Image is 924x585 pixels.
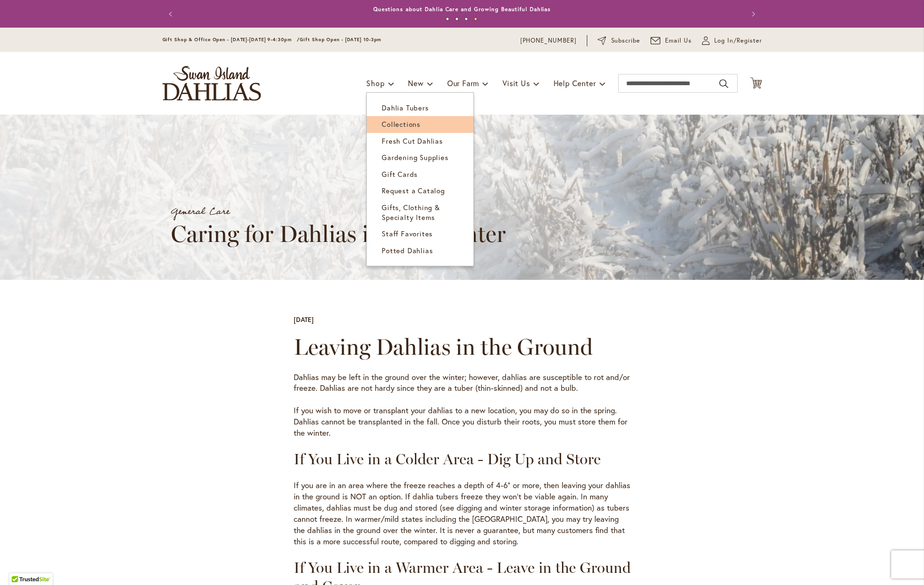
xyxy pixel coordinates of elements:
button: 2 of 4 [455,17,458,21]
a: General Care [171,203,229,220]
span: Gift Shop Open - [DATE] 10-3pm [300,37,381,43]
span: Visit Us [503,78,530,88]
a: Questions about Dahlia Care and Growing Beautiful Dahlias [373,6,551,13]
span: Shop [366,78,384,88]
span: New [408,78,423,88]
span: Subscribe [611,36,641,45]
span: Dahlia Tubers [382,103,429,112]
button: 4 of 4 [474,17,477,21]
span: Gift Shop & Office Open - [DATE]-[DATE] 9-4:30pm / [163,37,300,43]
span: Email Us [665,36,692,45]
a: Email Us [650,36,692,45]
h2: Leaving Dahlias in the Ground [294,334,631,360]
span: Gifts, Clothing & Specialty Items [382,203,440,222]
span: Fresh Cut Dahlias [382,136,443,146]
h3: If You Live in a Colder Area - Dig Up and Store [294,450,631,468]
h1: Caring for Dahlias in Fall/Winter [171,220,621,248]
span: Collections [382,119,421,129]
span: Help Center [554,78,596,88]
span: Request a Catalog [382,186,445,195]
span: Staff Favorites [382,229,433,238]
p: If you wish to move or transplant your dahlias to a new location, you may do so in the spring. Da... [294,405,631,439]
a: Log In/Register [702,36,762,45]
a: store logo [163,66,261,101]
span: Potted Dahlias [382,246,433,255]
p: If you are in an area where the freeze reaches a depth of 4-6" or more, then leaving your dahlias... [294,480,631,547]
span: Gardening Supplies [382,153,448,162]
p: Dahlias may be left in the ground over the winter; however, dahlias are susceptible to rot and/or... [294,372,631,394]
span: Log In/Register [714,36,762,45]
span: Our Farm [447,78,479,88]
a: [PHONE_NUMBER] [520,36,577,45]
button: 3 of 4 [465,17,468,21]
div: [DATE] [294,315,314,324]
a: Subscribe [598,36,640,45]
a: Gift Cards [367,166,473,183]
button: 1 of 4 [446,17,449,21]
button: Next [743,5,762,23]
button: Previous [163,5,181,23]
